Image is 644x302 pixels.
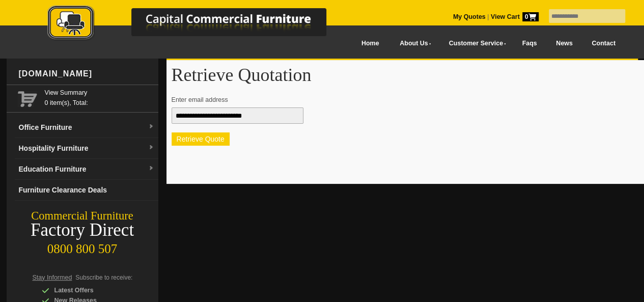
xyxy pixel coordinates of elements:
p: Enter email address [172,95,633,105]
a: About Us [388,32,437,55]
a: Furniture Clearance Deals [15,180,158,201]
a: Faqs [513,32,547,55]
div: Commercial Furniture [7,209,158,223]
h1: Retrieve Quotation [172,65,643,85]
div: [DOMAIN_NAME] [15,59,158,89]
a: News [546,32,582,55]
strong: View Cart [491,13,539,20]
a: Customer Service [437,32,512,55]
a: View Summary [45,88,154,98]
img: Capital Commercial Furniture Logo [19,5,376,42]
a: Education Furnituredropdown [15,159,158,180]
a: View Cart0 [489,13,538,20]
div: Factory Direct [7,223,158,237]
span: Subscribe to receive: [75,274,132,281]
a: Hospitality Furnituredropdown [15,138,158,159]
img: dropdown [148,166,154,172]
a: Contact [582,32,625,55]
span: 0 [522,12,539,21]
a: Office Furnituredropdown [15,117,158,138]
img: dropdown [148,145,154,151]
div: Latest Offers [42,285,138,295]
a: Capital Commercial Furniture Logo [19,5,376,45]
span: Stay Informed [33,274,72,281]
span: 0 item(s), Total: [45,88,154,106]
a: My Quotes [453,13,486,20]
div: 0800 800 507 [7,237,158,256]
button: Retrieve Quote [172,132,230,146]
img: dropdown [148,124,154,130]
